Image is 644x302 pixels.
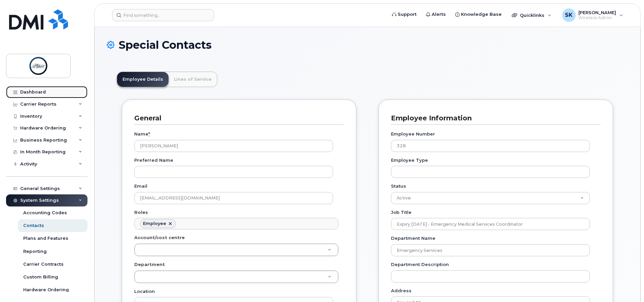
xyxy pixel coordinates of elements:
label: Location [134,288,155,295]
label: Department Name [391,235,435,241]
label: Account/cost centre [134,234,185,241]
label: Status [391,183,406,189]
h3: General [134,114,339,123]
label: Email [134,183,147,189]
a: Employee Details [117,72,169,87]
label: Job Title [391,209,412,216]
h1: Special Contacts [107,39,628,51]
label: Employee Number [391,131,435,137]
label: Employee Type [391,157,428,163]
label: Department Description [391,261,449,268]
label: Preferred Name [134,157,173,163]
label: Roles [134,209,148,216]
label: Address [391,288,412,294]
label: Name [134,131,150,137]
div: Employee [143,221,166,226]
h3: Employee Information [391,114,596,123]
label: Department [134,261,165,268]
a: Lines of Service [169,72,217,87]
abbr: required [148,131,150,137]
